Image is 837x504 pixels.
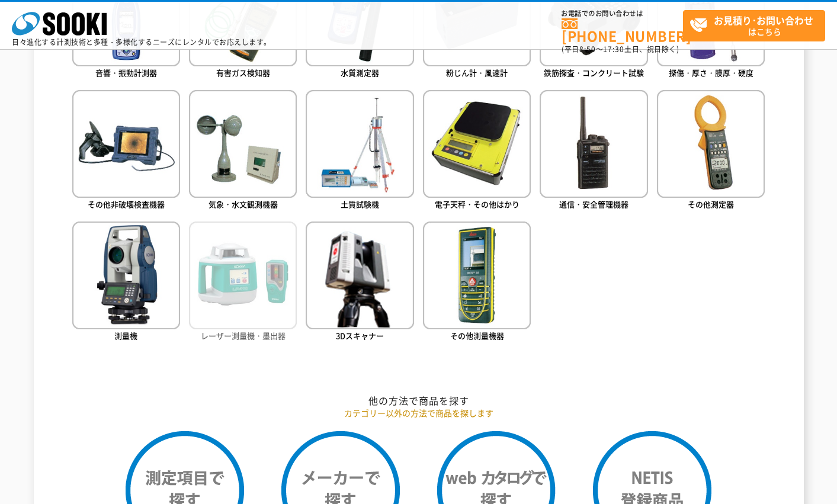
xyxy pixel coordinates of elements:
a: 気象・水文観測機器 [189,90,297,213]
span: 8:50 [579,44,596,54]
span: 電子天秤・その他はかり [435,198,519,210]
a: レーザー測量機・墨出器 [189,221,297,344]
span: 音響・振動計測器 [95,67,157,78]
p: カテゴリー以外の方法で商品を探します [72,407,765,419]
span: 水質測定器 [341,67,379,78]
img: レーザー測量機・墨出器 [189,221,297,329]
span: 通信・安全管理機器 [559,198,628,210]
a: その他非破壊検査機器 [72,90,180,213]
img: 測量機 [72,221,180,329]
span: お電話でのお問い合わせは [562,10,683,17]
img: 土質試験機 [306,90,413,198]
h2: 他の方法で商品を探す [72,394,765,407]
img: 電子天秤・その他はかり [423,90,531,198]
span: レーザー測量機・墨出器 [201,330,286,341]
a: 測量機 [72,221,180,344]
span: 17:30 [603,44,624,54]
span: 気象・水文観測機器 [209,198,278,210]
span: 有害ガス検知器 [216,67,270,78]
a: 通信・安全管理機器 [540,90,647,213]
img: 気象・水文観測機器 [189,90,297,198]
img: 通信・安全管理機器 [540,90,647,198]
span: 鉄筋探査・コンクリート試験 [544,67,644,78]
a: 3Dスキャナー [306,221,413,344]
span: 探傷・厚さ・膜厚・硬度 [669,67,753,78]
span: 測量機 [114,330,137,341]
span: 粉じん計・風速計 [446,67,508,78]
p: 日々進化する計測技術と多種・多様化するニーズにレンタルでお応えします。 [12,38,271,46]
img: その他測定器 [657,90,765,198]
span: はこちら [690,11,825,40]
span: その他非破壊検査機器 [88,198,165,210]
span: その他測定器 [688,198,734,210]
strong: お見積り･お問い合わせ [714,13,813,27]
span: その他測量機器 [450,330,504,341]
a: [PHONE_NUMBER] [562,18,683,43]
span: (平日 ～ 土日、祝日除く) [562,44,679,54]
a: その他測量機器 [423,221,531,344]
span: 土質試験機 [341,198,379,210]
a: 電子天秤・その他はかり [423,90,531,213]
img: その他測量機器 [423,221,531,329]
a: お見積り･お問い合わせはこちら [683,10,825,41]
a: その他測定器 [657,90,765,213]
a: 土質試験機 [306,90,413,213]
span: 3Dスキャナー [336,330,384,341]
img: 3Dスキャナー [306,221,413,329]
img: その他非破壊検査機器 [72,90,180,198]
